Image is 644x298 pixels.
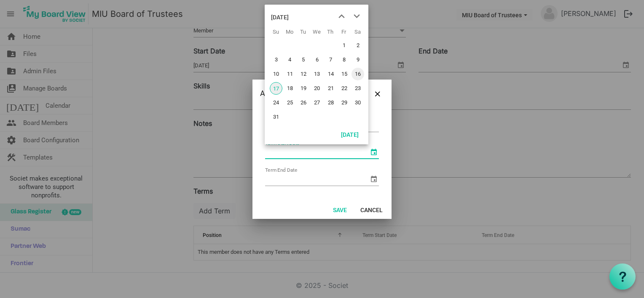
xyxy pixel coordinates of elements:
[310,26,323,38] th: We
[270,82,282,95] span: Sunday, August 17, 2025
[352,53,364,66] span: Saturday, August 9, 2025
[325,68,337,80] span: Thursday, August 14, 2025
[271,9,289,26] div: title
[338,39,351,52] span: Friday, August 1, 2025
[284,96,296,109] span: Monday, August 25, 2025
[325,82,337,95] span: Thursday, August 21, 2025
[284,53,296,66] span: Monday, August 4, 2025
[352,82,364,95] span: Saturday, August 23, 2025
[270,68,282,80] span: Sunday, August 10, 2025
[352,68,364,80] span: Saturday, August 16, 2025
[351,26,364,38] th: Sa
[311,96,323,109] span: Wednesday, August 27, 2025
[297,53,310,66] span: Tuesday, August 5, 2025
[325,96,337,109] span: Thursday, August 28, 2025
[338,82,351,95] span: Friday, August 22, 2025
[324,26,337,38] th: Th
[355,204,388,216] button: Cancel
[270,96,282,109] span: Sunday, August 24, 2025
[337,26,351,38] th: Fr
[352,39,364,52] span: Saturday, August 2, 2025
[352,96,364,109] span: Saturday, August 30, 2025
[311,82,323,95] span: Wednesday, August 20, 2025
[297,96,310,109] span: Tuesday, August 26, 2025
[349,9,364,24] button: next month
[296,26,310,38] th: Tu
[269,81,282,96] td: Sunday, August 17, 2025
[371,87,384,100] button: Close
[369,147,379,157] span: select
[311,53,323,66] span: Wednesday, August 6, 2025
[269,26,282,38] th: Su
[369,174,379,184] span: select
[283,26,296,38] th: Mo
[297,68,310,80] span: Tuesday, August 12, 2025
[338,53,351,66] span: Friday, August 8, 2025
[270,111,282,123] span: Sunday, August 31, 2025
[284,82,296,95] span: Monday, August 18, 2025
[284,68,296,80] span: Monday, August 11, 2025
[327,204,352,216] button: Save
[260,87,359,100] div: Add Term
[297,82,310,95] span: Tuesday, August 19, 2025
[335,128,364,140] button: Today
[270,53,282,66] span: Sunday, August 3, 2025
[252,80,392,219] div: Dialog edit
[338,96,351,109] span: Friday, August 29, 2025
[325,53,337,66] span: Thursday, August 7, 2025
[334,9,349,24] button: previous month
[311,68,323,80] span: Wednesday, August 13, 2025
[338,68,351,80] span: Friday, August 15, 2025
